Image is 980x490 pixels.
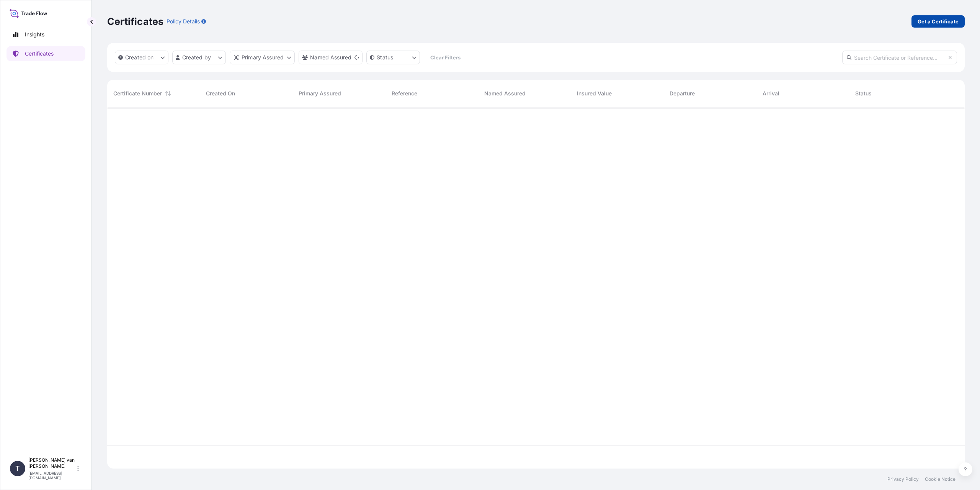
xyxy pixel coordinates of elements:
p: Clear Filters [430,54,461,61]
a: Cookie Notice [925,476,955,482]
a: Get a Certificate [911,15,965,28]
span: Insured Value [577,90,612,97]
button: certificateStatus Filter options [366,51,420,64]
p: [EMAIL_ADDRESS][DOMAIN_NAME] [28,471,76,480]
button: createdOn Filter options [115,51,168,64]
a: Privacy Policy [887,476,919,482]
span: Arrival [763,90,779,97]
p: Certificates [107,15,163,28]
p: Created by [182,54,211,61]
button: cargoOwner Filter options [299,51,363,64]
button: Clear Filters [424,51,467,64]
p: [PERSON_NAME] van [PERSON_NAME] [28,457,76,469]
span: Certificate Number [113,90,162,97]
p: Primary Assured [242,54,284,61]
a: Insights [7,27,85,42]
a: Certificates [7,46,85,61]
span: Departure [670,90,695,97]
p: Get a Certificate [918,18,959,25]
p: Created on [125,54,154,61]
span: Primary Assured [299,90,341,97]
p: Named Assured [310,54,351,61]
span: Named Assured [484,90,526,97]
button: distributor Filter options [230,51,295,64]
span: Reference [392,90,417,97]
p: Insights [25,31,44,38]
button: Sort [163,89,173,98]
button: createdBy Filter options [172,51,226,64]
p: Policy Details [167,18,200,25]
span: Created On [206,90,235,97]
p: Certificates [25,50,54,57]
input: Search Certificate or Reference... [842,51,957,64]
span: Status [855,90,872,97]
span: T [15,465,20,472]
p: Status [377,54,393,61]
